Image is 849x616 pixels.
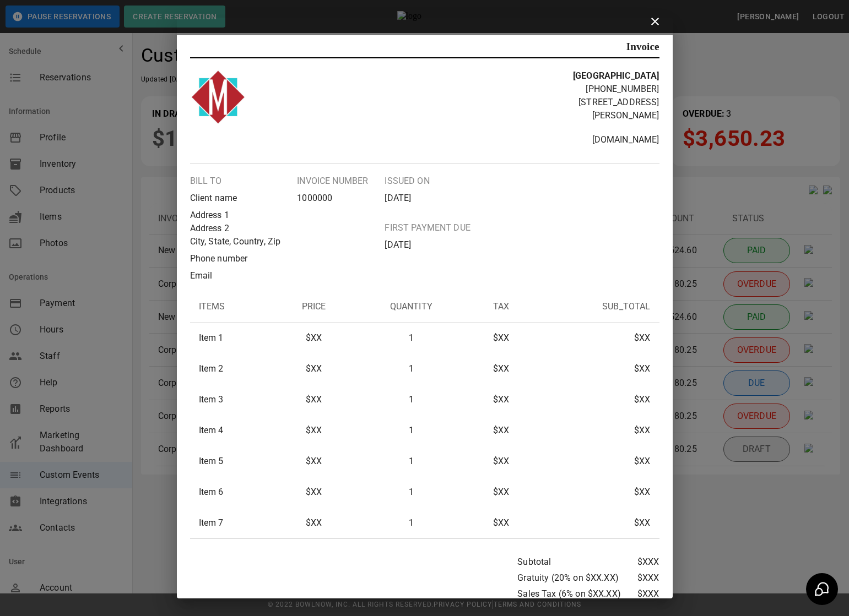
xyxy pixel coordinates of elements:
p: 1 [363,362,460,375]
p: Price [283,300,345,313]
p: Item 6 [199,486,266,499]
p: $XX [283,393,345,406]
p: [GEOGRAPHIC_DATA] [573,69,659,83]
p: $XX [478,362,525,375]
p: $XX [283,455,345,468]
p: $XX [283,486,345,499]
p: City, State, Country, Zip [190,235,281,248]
p: 1 [363,486,460,499]
p: $XX [283,362,345,375]
p: Item 4 [199,424,266,437]
p: Tax [478,300,525,313]
p: $XX [542,393,650,406]
p: Subtotal [517,555,551,569]
p: 1 [363,331,460,345]
p: [DOMAIN_NAME] [592,133,659,146]
p: Item 1 [199,331,266,345]
p: $XX [478,331,525,345]
p: 1 [363,393,460,406]
p: [DATE] [385,192,471,205]
p: Item 2 [199,362,266,375]
p: $XX [478,424,525,437]
p: $XX [478,516,525,530]
p: [PHONE_NUMBER] [586,83,659,96]
p: Items [199,300,266,313]
p: Address 1 [190,209,281,222]
p: $XX [542,424,650,437]
table: sticky table [190,291,659,538]
p: Sales Tax (6% on $XX.XX) [517,587,621,601]
p: $XX [478,486,525,499]
p: 1 [363,516,460,530]
p: [DATE] [385,238,471,252]
p: $XX [283,331,345,345]
p: Address 2 [190,222,281,235]
p: [STREET_ADDRESS][PERSON_NAME] [577,96,659,122]
p: First payment Due [385,221,471,235]
p: Bill to [190,175,281,188]
p: $XX [542,455,650,468]
p: $XX [283,424,345,437]
p: $XXX [637,555,659,569]
p: $XXX [637,587,659,601]
p: Client name [190,192,281,205]
p: $XX [542,331,650,345]
p: $XX [542,516,650,530]
p: Email [190,269,281,282]
p: $XX [283,516,345,530]
p: 1000000 [297,192,368,205]
p: Item 7 [199,516,266,530]
p: $XX [542,362,650,375]
p: Item 3 [199,393,266,406]
p: sub_total [542,300,650,313]
p: Phone number [190,252,281,265]
p: Invoice Number [297,175,368,188]
p: $XX [542,486,650,499]
p: $XX [478,393,525,406]
p: quantity [363,300,460,313]
p: ISSUED ON [385,175,471,188]
p: Item 5 [199,455,266,468]
p: 1 [363,424,460,437]
p: 1 [363,455,460,468]
p: Gratuity (20% on $XX.XX) [517,571,619,585]
div: Invoice [190,41,659,58]
p: $XXX [637,571,659,585]
p: $XX [478,455,525,468]
img: 298654668_482707157194690_4814573568025528651_n.jpg [190,69,245,124]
